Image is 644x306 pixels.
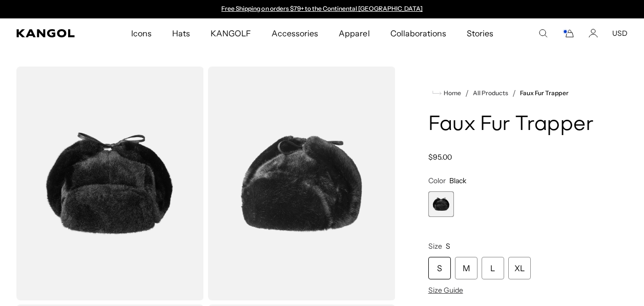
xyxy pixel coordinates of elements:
[449,176,466,185] span: Black
[520,90,568,97] a: Faux Fur Trapper
[612,29,628,38] button: USD
[272,18,318,48] span: Accessories
[456,18,504,48] a: Stories
[538,29,548,38] summary: Search here
[131,18,152,48] span: Icons
[446,242,450,251] span: S
[428,191,454,217] label: Black
[121,18,162,48] a: Icons
[589,29,598,38] a: Account
[217,5,428,13] div: Announcement
[200,18,261,48] a: KANGOLF
[428,257,451,279] div: S
[221,5,423,12] a: Free Shipping on orders $79+ to the Continental [GEOGRAPHIC_DATA]
[208,67,396,300] img: color-black
[508,87,516,99] li: /
[339,18,369,48] span: Apparel
[162,18,200,48] a: Hats
[217,5,428,13] div: 1 of 2
[217,5,428,13] slideshow-component: Announcement bar
[428,114,603,136] h1: Faux Fur Trapper
[390,18,446,48] span: Collaborations
[428,286,463,295] span: Size Guide
[428,87,603,99] nav: breadcrumbs
[473,90,508,97] a: All Products
[482,257,504,279] div: L
[428,176,446,185] span: Color
[428,152,452,162] span: $95.00
[442,90,461,97] span: Home
[455,257,477,279] div: M
[380,18,456,48] a: Collaborations
[508,257,531,279] div: XL
[172,18,190,48] span: Hats
[16,29,86,37] a: Kangol
[211,18,251,48] span: KANGOLF
[428,191,454,217] div: 1 of 1
[428,242,442,251] span: Size
[432,89,461,98] a: Home
[261,18,328,48] a: Accessories
[467,18,493,48] span: Stories
[328,18,380,48] a: Apparel
[16,67,204,300] img: color-black
[562,29,574,38] button: Cart
[461,87,469,99] li: /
